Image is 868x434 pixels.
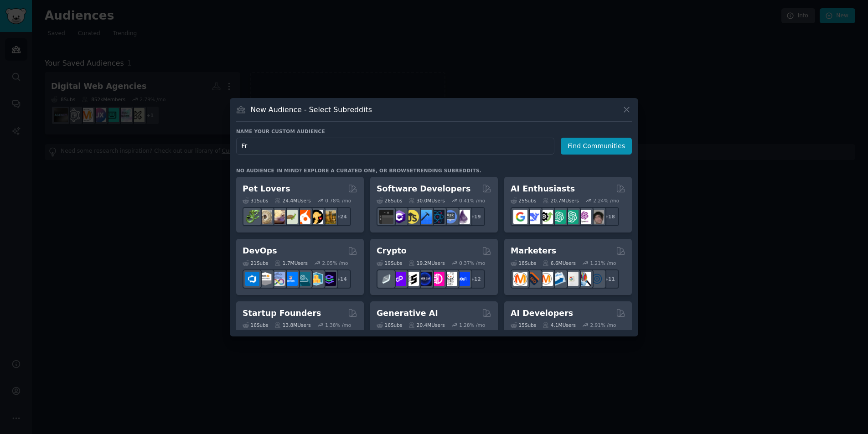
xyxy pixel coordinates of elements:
img: CryptoNews [443,272,457,286]
img: herpetology [245,210,259,224]
h2: Crypto [377,245,407,257]
img: iOSProgramming [418,210,432,224]
img: csharp [392,210,406,224]
div: 20.4M Users [408,322,444,328]
div: 20.7M Users [542,197,579,204]
div: 25 Sub s [511,197,536,204]
img: PetAdvice [309,210,323,224]
img: defi_ [456,272,470,286]
h3: New Audience - Select Subreddits [251,105,372,114]
img: turtle [284,210,298,224]
div: 24.4M Users [274,197,310,204]
img: chatgpt_prompts_ [564,210,579,224]
img: DevOpsLinks [284,272,298,286]
input: Pick a short name, like "Digital Marketers" or "Movie-Goers" [236,138,554,155]
div: 2.05 % /mo [322,260,348,266]
div: No audience in mind? Explore a curated one, or browse . [236,167,481,174]
img: leopardgeckos [271,210,285,224]
div: 0.41 % /mo [459,197,485,204]
img: OnlineMarketing [590,272,604,286]
div: + 12 [466,269,485,289]
img: azuredevops [245,272,259,286]
div: 19 Sub s [377,260,402,266]
div: 1.7M Users [274,260,308,266]
h2: Generative AI [377,308,438,319]
div: 0.37 % /mo [459,260,485,266]
img: content_marketing [513,272,527,286]
a: trending subreddits [413,168,479,173]
div: 1.28 % /mo [459,322,485,328]
div: 4.1M Users [542,322,576,328]
div: 1.38 % /mo [325,322,351,328]
h2: AI Enthusiasts [511,183,575,195]
img: MarketingResearch [577,272,591,286]
h2: Software Developers [377,183,470,195]
div: 16 Sub s [377,322,402,328]
div: 2.91 % /mo [590,322,616,328]
img: AWS_Certified_Experts [258,272,272,286]
h2: Marketers [511,245,556,257]
img: dogbreed [322,210,336,224]
div: 2.24 % /mo [593,197,619,204]
img: ArtificalIntelligence [590,210,604,224]
img: learnjavascript [405,210,419,224]
div: 6.6M Users [542,260,576,266]
div: + 24 [332,207,351,226]
div: 16 Sub s [243,322,268,328]
img: googleads [564,272,579,286]
div: 13.8M Users [274,322,310,328]
button: Find Communities [561,138,632,155]
div: + 18 [600,207,619,226]
div: 0.78 % /mo [325,197,351,204]
div: + 14 [332,269,351,289]
img: web3 [418,272,432,286]
h2: DevOps [243,245,277,257]
img: cockatiel [296,210,310,224]
img: reactnative [430,210,444,224]
img: platformengineering [296,272,310,286]
img: Docker_DevOps [271,272,285,286]
img: Emailmarketing [552,272,566,286]
img: AItoolsCatalog [539,210,553,224]
img: ethfinance [379,272,393,286]
img: PlatformEngineers [322,272,336,286]
h2: Startup Founders [243,308,321,319]
div: + 19 [466,207,485,226]
img: elixir [456,210,470,224]
img: ballpython [258,210,272,224]
img: AskMarketing [539,272,553,286]
div: 15 Sub s [511,322,536,328]
img: chatgpt_promptDesign [552,210,566,224]
img: bigseo [526,272,540,286]
img: DeepSeek [526,210,540,224]
div: 30.0M Users [408,197,444,204]
div: + 11 [600,269,619,289]
img: OpenAIDev [577,210,591,224]
div: 18 Sub s [511,260,536,266]
img: defiblockchain [430,272,444,286]
img: GoogleGeminiAI [513,210,527,224]
img: aws_cdk [309,272,323,286]
img: software [379,210,393,224]
img: AskComputerScience [443,210,457,224]
h2: AI Developers [511,308,573,319]
img: 0xPolygon [392,272,406,286]
div: 1.21 % /mo [590,260,616,266]
h2: Pet Lovers [243,183,290,195]
div: 19.2M Users [408,260,444,266]
div: 31 Sub s [243,197,268,204]
h3: Name your custom audience [236,128,632,134]
img: ethstaker [405,272,419,286]
div: 21 Sub s [243,260,268,266]
div: 26 Sub s [377,197,402,204]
